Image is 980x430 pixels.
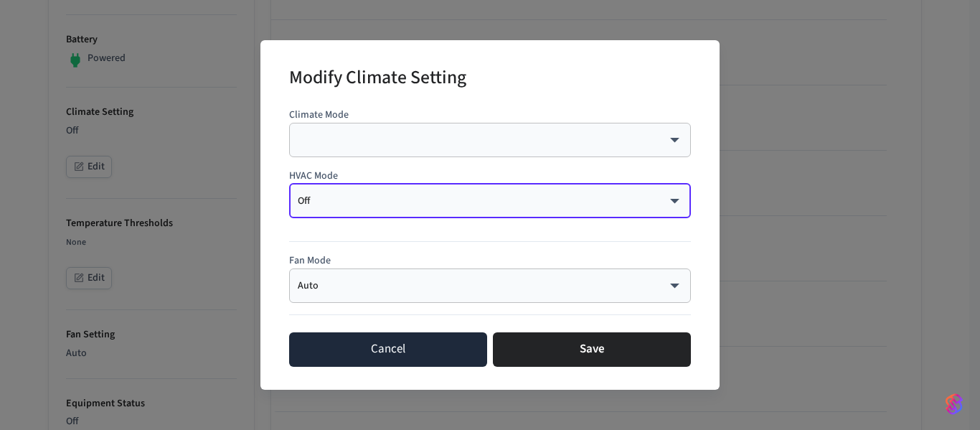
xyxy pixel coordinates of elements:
[289,169,691,184] p: HVAC Mode
[298,194,682,208] div: Off
[493,332,691,367] button: Save
[289,253,691,268] p: Fan Mode
[946,393,963,416] img: SeamLogoGradient.69752ec5.svg
[289,332,487,367] button: Cancel
[289,108,691,123] p: Climate Mode
[298,279,682,293] div: Auto
[289,57,466,101] h2: Modify Climate Setting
